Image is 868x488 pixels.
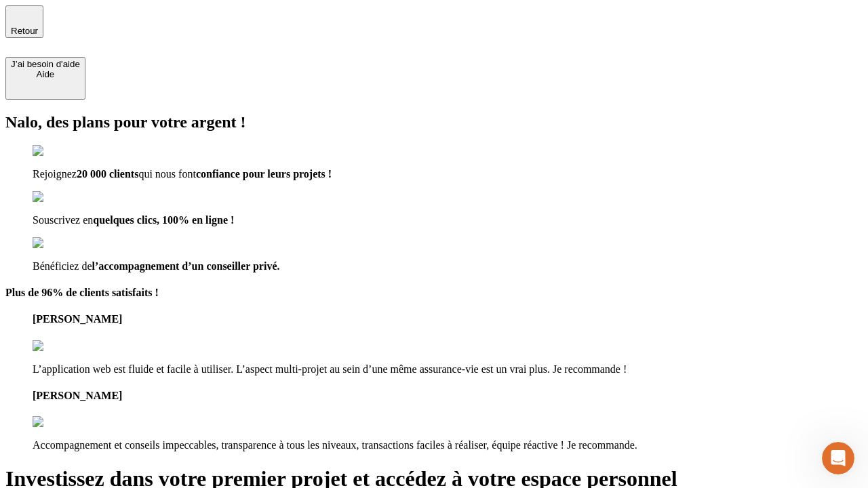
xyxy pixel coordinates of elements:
h4: [PERSON_NAME] [33,390,863,402]
span: l’accompagnement d’un conseiller privé. [92,260,280,272]
h2: Nalo, des plans pour votre argent ! [5,113,863,131]
img: checkmark [33,191,91,203]
span: quelques clics, 100% en ligne ! [93,214,234,226]
span: Souscrivez en [33,214,93,226]
span: qui nous font [138,168,195,180]
span: confiance pour leurs projets ! [196,168,332,180]
iframe: Intercom live chat [822,442,854,474]
span: 20 000 clients [77,168,139,180]
h4: [PERSON_NAME] [33,313,863,325]
img: checkmark [33,237,91,249]
p: Accompagnement et conseils impeccables, transparence à tous les niveaux, transactions faciles à r... [33,439,863,451]
span: Rejoignez [33,168,77,180]
span: Retour [11,26,38,36]
img: checkmark [33,145,91,157]
span: Bénéficiez de [33,260,92,272]
img: reviews stars [33,416,100,428]
div: Aide [11,69,80,79]
img: reviews stars [33,340,100,352]
button: Retour [5,5,43,38]
button: J’ai besoin d'aideAide [5,57,85,100]
div: J’ai besoin d'aide [11,59,80,69]
h4: Plus de 96% de clients satisfaits ! [5,287,863,299]
p: L’application web est fluide et facile à utiliser. L’aspect multi-projet au sein d’une même assur... [33,363,863,375]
